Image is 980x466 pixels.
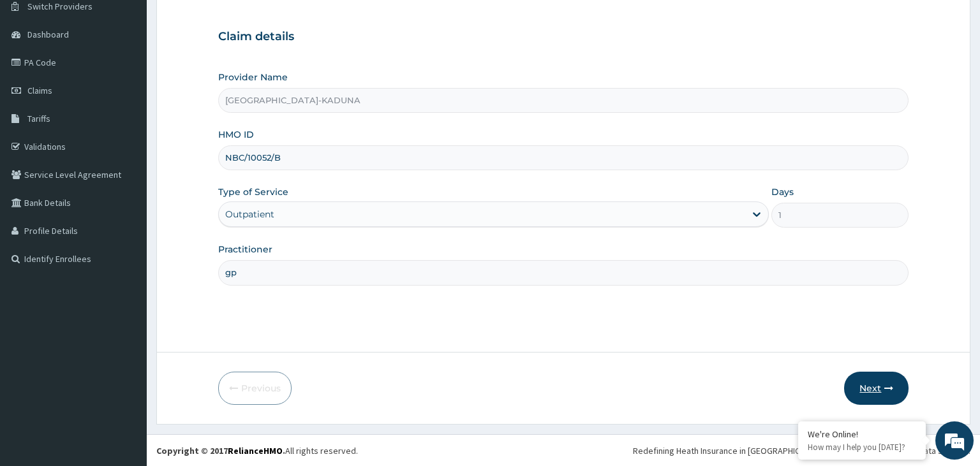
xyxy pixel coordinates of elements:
[218,71,288,84] label: Provider Name
[27,1,93,12] span: Switch Providers
[27,85,52,96] span: Claims
[218,243,272,256] label: Practitioner
[156,445,285,456] strong: Copyright © 2017 .
[218,128,254,141] label: HMO ID
[225,208,274,221] div: Outpatient
[844,372,909,405] button: Next
[771,186,794,198] label: Days
[27,113,50,124] span: Tariffs
[218,260,909,285] input: Enter Name
[228,445,283,456] a: RelianceHMO
[218,186,288,198] label: Type of Service
[808,428,916,440] div: We're Online!
[633,444,970,457] div: Redefining Heath Insurance in [GEOGRAPHIC_DATA] using Telemedicine and Data Science!
[27,29,69,40] span: Dashboard
[218,372,292,405] button: Previous
[808,442,916,453] p: How may I help you today?
[218,145,909,170] input: Enter HMO ID
[218,30,909,44] h3: Claim details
